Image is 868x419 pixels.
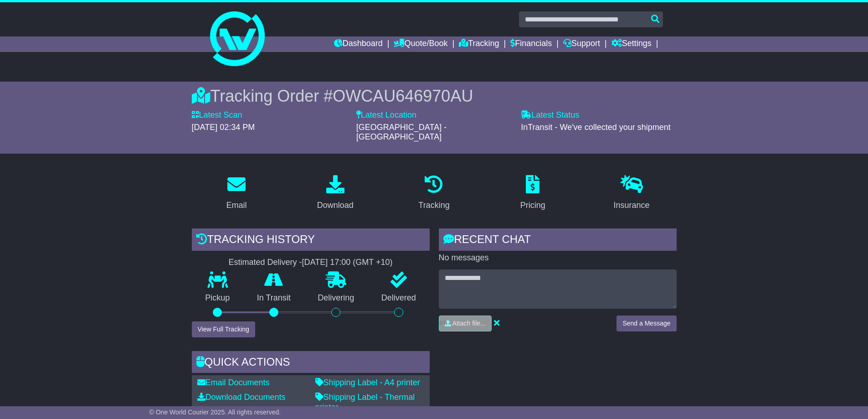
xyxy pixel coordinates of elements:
p: In Transit [243,293,304,303]
button: Send a Message [616,316,676,331]
p: Pickup [192,293,244,303]
div: Tracking history [192,228,430,253]
div: Pricing [520,199,545,212]
button: View Full Tracking [192,321,255,337]
div: Estimated Delivery - [192,258,430,268]
a: Financials [510,36,552,52]
label: Latest Scan [192,110,242,120]
div: Email [226,199,247,212]
a: Tracking [412,172,455,215]
span: © One World Courier 2025. All rights reserved. [149,409,281,416]
a: Email Documents [197,378,270,387]
p: Delivering [304,293,368,303]
div: Insurance [614,199,650,212]
a: Dashboard [334,36,383,52]
p: Delivered [368,293,430,303]
a: Support [563,36,600,52]
a: Email [220,172,252,215]
span: OWCAU646970AU [333,87,473,105]
div: RECENT CHAT [439,228,677,253]
div: Tracking [418,199,449,212]
a: Download Documents [197,393,286,402]
span: [DATE] 02:34 PM [192,123,255,132]
span: [GEOGRAPHIC_DATA] - [GEOGRAPHIC_DATA] [356,123,447,142]
a: Insurance [608,172,656,215]
label: Latest Location [356,110,416,120]
a: Pricing [514,172,551,215]
a: Download [311,172,360,215]
div: Tracking Order # [192,86,677,106]
a: Tracking [459,36,499,52]
a: Shipping Label - A4 printer [315,378,420,387]
a: Settings [611,36,652,52]
div: Quick Actions [192,351,430,376]
label: Latest Status [521,110,579,120]
span: InTransit - We've collected your shipment [521,123,671,132]
a: Quote/Book [394,36,447,52]
div: [DATE] 17:00 (GMT +10) [302,258,393,268]
p: No messages [439,253,677,263]
div: Download [317,199,354,212]
a: Shipping Label - Thermal printer [315,393,415,412]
